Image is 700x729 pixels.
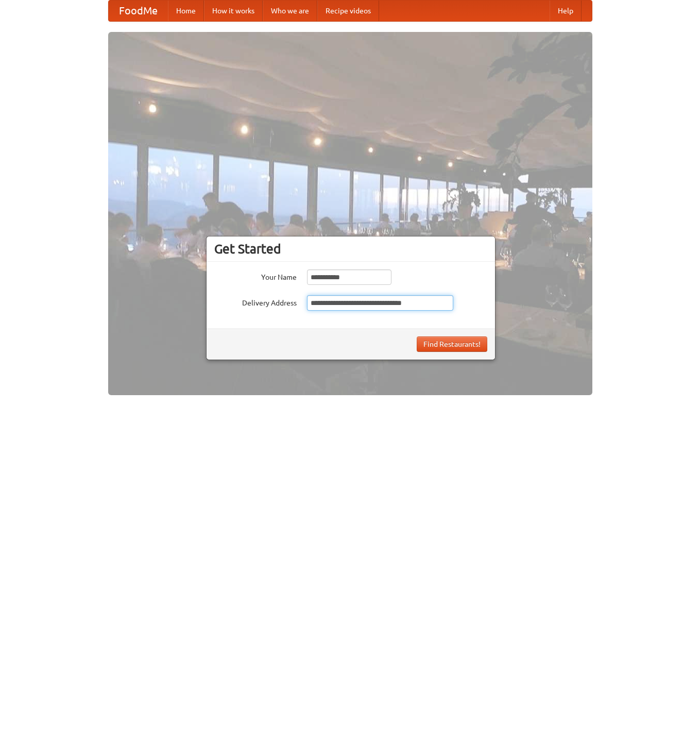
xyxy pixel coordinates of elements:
a: Help [550,1,582,21]
a: How it works [204,1,263,21]
a: FoodMe [109,1,168,21]
label: Delivery Address [214,295,297,308]
a: Recipe videos [317,1,379,21]
a: Who we are [263,1,317,21]
a: Home [168,1,204,21]
label: Your Name [214,269,297,282]
h3: Get Started [214,241,487,257]
button: Find Restaurants! [417,336,487,352]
